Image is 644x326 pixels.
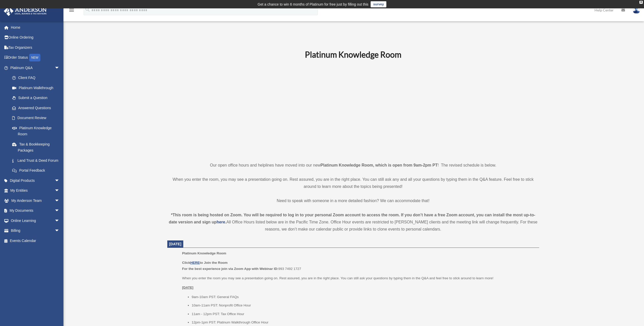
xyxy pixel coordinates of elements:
span: arrow_drop_down [55,226,65,236]
a: Digital Productsarrow_drop_down [4,175,67,186]
strong: . [225,220,226,224]
a: Submit a Question [7,93,67,103]
span: arrow_drop_down [55,216,65,226]
a: Platinum Knowledge Room [7,123,65,139]
span: arrow_drop_down [55,206,65,216]
i: menu [69,7,75,13]
p: Need to speak with someone in a more detailed fashion? We can accommodate that! [167,197,539,204]
p: Our open office hours and helplines have moved into our new ! The revised schedule is below. [167,162,539,169]
div: All Office Hours listed below are in the Pacific Time Zone. Office Hour events are restricted to ... [167,211,539,233]
strong: *This room is being hosted on Zoom. You will be required to log in to your personal Zoom account ... [169,213,535,224]
div: Get a chance to win 6 months of Platinum for free just by filling out this [258,1,369,7]
div: close [639,1,643,4]
span: arrow_drop_down [55,195,65,206]
a: Answered Questions [7,103,67,113]
b: For the best experience join via Zoom App with Webinar ID: [182,267,278,271]
p: When you enter the room, you may see a presentation going on. Rest assured, you are in the right ... [167,176,539,190]
span: [DATE] [169,242,181,246]
li: 9am-10am PST: General FAQs [192,294,536,300]
a: Billingarrow_drop_down [4,226,67,236]
a: My Documentsarrow_drop_down [4,206,67,216]
p: When you enter the room you may see a presentation going on. Rest assured, you are in the right p... [182,275,535,281]
b: Platinum Knowledge Room [305,50,401,59]
a: My Anderson Teamarrow_drop_down [4,195,67,206]
p: 993 7492 1727 [182,260,535,272]
span: arrow_drop_down [55,186,65,196]
a: Events Calendar [4,236,67,246]
a: My Entitiesarrow_drop_down [4,186,67,196]
a: Tax & Bookkeeping Packages [7,139,67,155]
a: HERE [190,261,200,265]
li: 10am-11am PST: Nonprofit Office Hour [192,302,536,308]
li: 11am - 12pm PST: Tax Office Hour [192,311,536,317]
div: NEW [29,54,40,61]
a: Client FAQ [7,73,67,83]
span: arrow_drop_down [55,63,65,73]
a: Tax Organizers [4,42,67,53]
img: Anderson Advisors Platinum Portal [2,6,48,16]
a: Document Review [7,113,67,123]
img: User Pic [633,6,640,14]
a: survey [371,1,386,7]
iframe: 231110_Toby_KnowledgeRoom [277,67,429,152]
span: arrow_drop_down [55,175,65,186]
a: Platinum Walkthrough [7,83,67,93]
a: Order StatusNEW [4,53,67,63]
li: 12pm-1pm PST: Platinum Walkthrough Office Hour [192,319,536,325]
a: Online Ordering [4,32,67,43]
a: here [217,220,225,224]
i: search [85,7,90,12]
a: Portal Feedback [7,166,67,176]
span: Platinum Knowledge Room [182,251,226,255]
a: Land Trust & Deed Forum [7,155,67,166]
strong: Platinum Knowledge Room, which is open from 9am-2pm PT [321,163,438,167]
u: [DATE] [182,286,193,289]
a: Home [4,22,67,32]
b: Click to Join the Room [182,261,227,265]
a: menu [69,9,75,13]
a: Platinum Q&Aarrow_drop_down [4,63,67,73]
a: Online Learningarrow_drop_down [4,216,67,226]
